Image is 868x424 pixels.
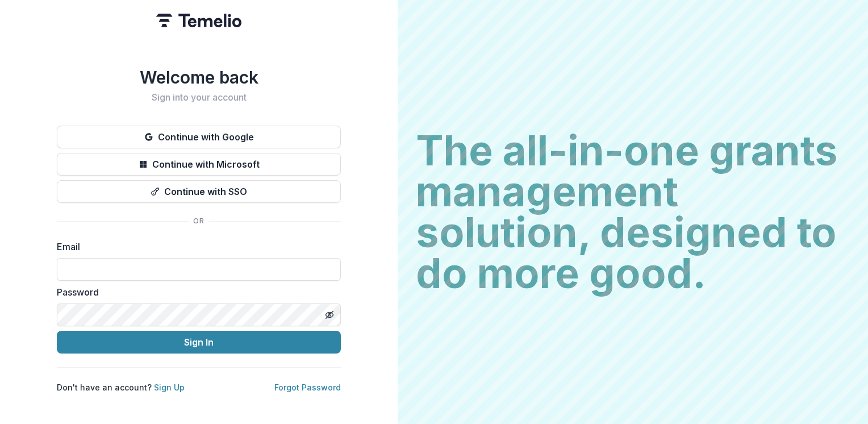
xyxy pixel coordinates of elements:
button: Sign In [57,331,341,354]
label: Email [57,240,334,253]
a: Forgot Password [274,383,341,392]
h2: Sign into your account [57,92,341,103]
button: Continue with Microsoft [57,153,341,176]
p: Don't have an account? [57,381,185,393]
h1: Welcome back [57,67,341,88]
img: Temelio [156,14,241,27]
button: Continue with Google [57,126,341,148]
button: Continue with SSO [57,180,341,203]
button: Toggle password visibility [320,306,339,324]
a: Sign Up [154,383,185,392]
label: Password [57,285,334,299]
